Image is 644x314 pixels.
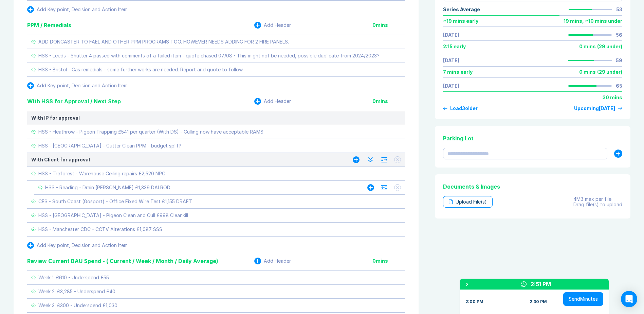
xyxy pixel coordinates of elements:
div: With IP for approval [31,115,401,121]
div: CES - South Coast (Gosport) - Office Fixed Wire Test £1,155 DRAFT [38,199,192,204]
div: 2:51 PM [531,280,551,288]
div: ~ 19 mins early [443,18,478,24]
div: 0 mins [579,44,596,49]
div: HSS - Treforest - Warehouse Ceiling repairs £2,520 NPC [38,171,165,176]
div: Week 1: £610 - Underspend £55 [38,275,109,280]
div: 30 mins [603,95,622,100]
div: 19 mins , ~ 10 mins under [564,18,622,24]
a: [DATE] [443,32,459,38]
a: [DATE] [443,83,459,89]
div: 2:15 early [443,44,466,49]
div: ( 29 under ) [597,44,622,49]
div: Documents & Images [443,182,622,191]
div: Upload File(s) [443,196,493,208]
div: Week 3: £300 - Underspend £1,030 [38,303,117,308]
div: Upcoming [DATE] [574,106,615,111]
div: Add Key point, Decision and Action Item [37,83,128,88]
div: With Client for approval [31,157,339,162]
div: HSS - Bristol - Gas remedials - some further works are needed. Report and quote to follow. [38,67,243,72]
div: 2:30 PM [530,299,547,304]
div: HSS - Manchester CDC - CCTV Alterations £1,087 SSS [38,227,162,232]
div: 65 [616,83,622,89]
div: ( 29 under ) [597,69,622,75]
button: Add Key point, Decision and Action Item [27,6,128,13]
div: 0 mins [579,69,596,75]
div: 59 [616,58,622,63]
a: Upcoming[DATE] [574,106,622,111]
button: Add Key point, Decision and Action Item [27,242,128,249]
div: HSS - Reading - Drain [PERSON_NAME] £1,339 DALROD [45,185,170,190]
div: HSS - Heathrow - Pigeon Trapping £541 per quarter (With DS) - Culling now have acceptable RAMS [38,129,263,135]
div: Add Header [264,22,291,28]
button: Add Key point, Decision and Action Item [27,82,128,89]
div: Review Current BAU Spend - ( Current / Week / Month / Daily Average) [27,257,218,265]
div: 2:00 PM [465,299,483,304]
div: HSS - [GEOGRAPHIC_DATA] - Gutter Clean PPM - budget split? [38,143,181,149]
div: 7 mins early [443,69,473,75]
button: Load3older [443,106,478,111]
button: Add Header [254,22,291,29]
div: With HSS for Approval / Next Step [27,97,121,105]
div: ADD DONCASTER TO FAEL AND OTHER PPM PROGRAMS TOO. HOWEVER NEEDS ADDING FOR 2 FIRE PANELS. [38,39,289,45]
div: Load 3 older [450,106,478,111]
div: 0 mins [372,22,405,28]
div: Drag file(s) to upload [573,202,622,207]
div: Add Header [264,258,291,264]
button: Add Header [254,258,291,264]
button: Add Header [254,98,291,105]
a: [DATE] [443,58,459,63]
div: 53 [616,7,622,12]
div: 0 mins [372,99,405,104]
div: 56 [616,32,622,38]
div: PPM / Remedials [27,21,71,29]
div: Series Average [443,7,480,12]
div: Open Intercom Messenger [621,291,637,307]
div: Add Key point, Decision and Action Item [37,7,128,12]
div: HSS - Leeds - Shutter 4 passed with comments of a failed item - quote chased 07/08 - This might n... [38,53,380,58]
div: 0 mins [372,258,405,264]
div: Week 2: £3,285 - Underspend £40 [38,289,115,294]
div: 4MB max per file [573,196,622,202]
div: HSS - [GEOGRAPHIC_DATA] - Pigeon Clean and Cull £998 Cleankill [38,213,188,218]
div: Add Header [264,99,291,104]
div: Add Key point, Decision and Action Item [37,243,128,248]
button: SendMinutes [563,292,603,306]
div: Parking Lot [443,134,622,142]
